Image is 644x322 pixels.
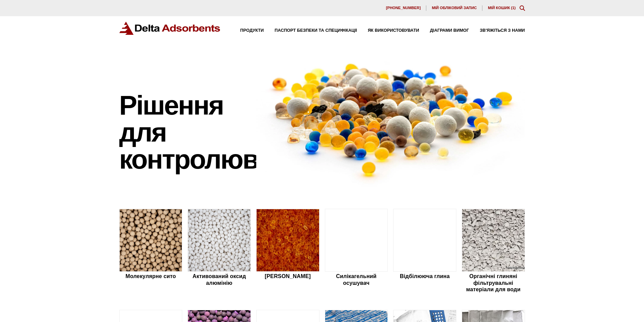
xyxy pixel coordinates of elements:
a: [PHONE_NUMBER] [381,5,427,11]
font: Мій обліковий запис [432,6,477,10]
font: Активований оксид алюмінію [192,273,246,286]
a: Активований оксид алюмінію [188,209,251,294]
img: Зображення [256,51,525,187]
a: Мій кошик (1) [488,6,516,10]
font: Продукти [240,28,264,33]
font: 1 [512,6,514,10]
a: Молекулярне сито [119,209,183,294]
font: Силікагельний осушувач [336,273,377,286]
a: Як використовувати [357,28,419,33]
font: Органічні глиняні фільтрувальні матеріали для води [466,273,521,292]
a: Силікагельний осушувач [325,209,388,294]
a: Паспорт безпеки та специфікації [264,28,357,33]
a: Зв'яжіться з нами [469,28,525,33]
a: Відбілююча глина [393,209,456,294]
a: Діаграми вимог [419,28,469,33]
font: Мій кошик ( [488,6,512,10]
a: Мій обліковий запис [426,5,482,11]
a: Продукти [230,28,264,33]
font: Паспорт безпеки та специфікації [275,28,357,33]
font: Рішення [119,90,223,120]
font: Відбілююча глина [400,273,450,279]
div: Перемикання модального вмісту [520,5,525,11]
font: Як використовувати [368,28,419,33]
font: Зв'яжіться з нами [480,28,525,33]
a: Органічні глиняні фільтрувальні матеріали для води [462,209,525,294]
font: [PHONE_NUMBER] [386,6,421,10]
font: Діаграми вимог [430,28,469,33]
font: для контролю [119,117,243,174]
font: ) [515,6,516,10]
font: [PERSON_NAME] [265,273,311,279]
img: Адсорбенти Дельта [119,22,221,35]
font: Молекулярне сито [125,273,176,279]
font: вологості [242,144,361,174]
a: [PERSON_NAME] [256,209,319,294]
